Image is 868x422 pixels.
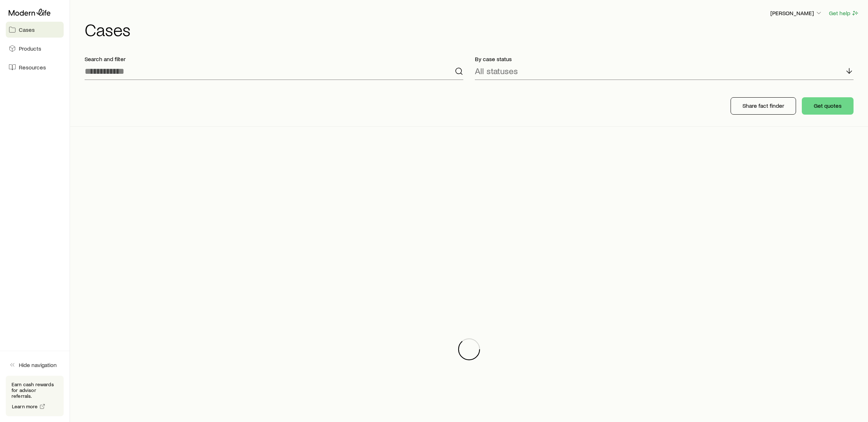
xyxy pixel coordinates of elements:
[6,376,64,416] div: Earn cash rewards for advisor referrals.Learn more
[743,102,784,109] p: Share fact finder
[12,404,38,409] span: Learn more
[6,59,64,75] a: Resources
[85,55,463,63] p: Search and filter
[829,9,859,17] button: Get help
[85,21,859,38] h1: Cases
[19,64,46,71] span: Resources
[802,97,854,115] button: Get quotes
[475,66,518,76] p: All statuses
[475,55,854,63] p: By case status
[770,9,823,18] button: [PERSON_NAME]
[12,381,58,399] p: Earn cash rewards for advisor referrals.
[6,41,64,56] a: Products
[6,22,64,38] a: Cases
[731,97,796,115] button: Share fact finder
[770,9,822,17] p: [PERSON_NAME]
[6,357,64,373] button: Hide navigation
[19,361,57,368] span: Hide navigation
[19,45,41,52] span: Products
[19,26,35,33] span: Cases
